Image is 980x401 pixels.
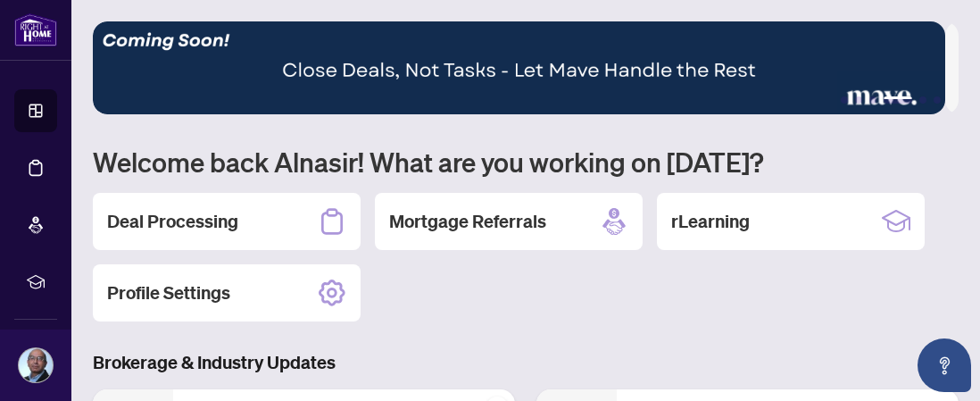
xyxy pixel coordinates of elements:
[919,96,926,104] button: 5
[14,13,57,46] img: logo
[389,209,546,234] h2: Mortgage Referrals
[841,96,848,104] button: 1
[93,350,959,375] h3: Brokerage & Industry Updates
[918,338,971,392] button: Open asap
[884,96,912,104] button: 4
[107,280,230,305] h2: Profile Settings
[855,96,862,104] button: 2
[93,21,945,114] img: Slide 3
[93,145,959,179] h1: Welcome back Alnasir! What are you working on [DATE]?
[107,209,238,234] h2: Deal Processing
[19,348,53,382] img: Profile Icon
[671,209,750,234] h2: rLearning
[869,96,876,104] button: 3
[934,96,941,104] button: 6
